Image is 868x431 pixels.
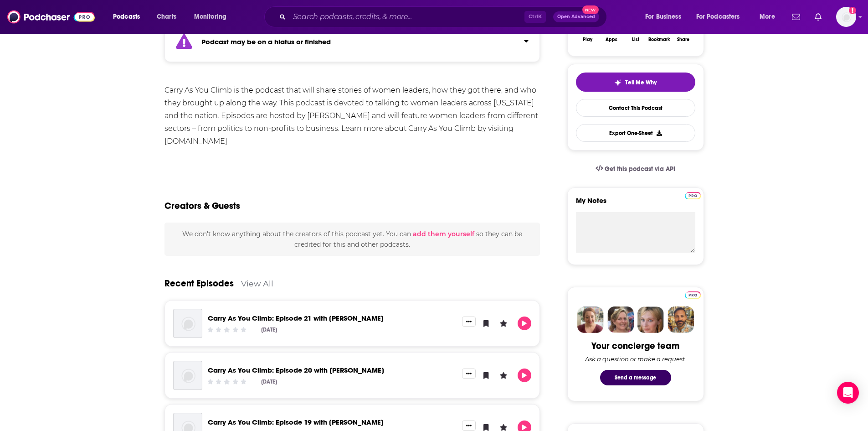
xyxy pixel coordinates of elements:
a: Charts [151,10,182,24]
span: New [582,5,599,14]
img: Barbara Profile [607,306,634,333]
button: open menu [107,10,152,24]
button: Leave a Rating [497,317,510,330]
span: Logged in as gbrussel [836,7,856,27]
button: Leave a Rating [497,369,510,382]
div: [DATE] [261,327,277,333]
button: Send a message [600,370,671,385]
a: View All [241,279,273,288]
a: Carry As You Climb: Episode 20 with Eleanor Holmes Norton [208,366,384,374]
img: Jon Profile [668,306,694,333]
div: List [632,37,639,42]
a: Get this podcast via API [588,158,683,180]
img: Podchaser Pro [685,192,701,199]
button: Show More Button [462,317,476,327]
img: Podchaser - Follow, Share and Rate Podcasts [7,8,95,26]
span: Open Advanced [557,15,595,19]
a: Carry As You Climb: Episode 21 with Connie Schultz [208,314,384,322]
span: Get this podcast via API [605,165,675,173]
div: Open Intercom Messenger [837,382,859,404]
span: More [760,10,775,23]
button: open menu [753,10,786,24]
span: For Business [645,10,681,23]
div: Community Rating: 0 out of 5 [206,378,247,385]
strong: Podcast may be on a hiatus or finished [201,37,331,46]
svg: Add a profile image [849,7,856,14]
a: Pro website [685,290,701,299]
section: Click to expand status details [164,27,540,62]
input: Search podcasts, credits, & more... [289,10,524,24]
div: Apps [606,37,617,42]
button: open menu [639,10,693,24]
img: Sydney Profile [577,306,604,333]
span: Tell Me Why [625,79,657,86]
span: Ctrl K [524,11,546,23]
div: Ask a question or make a request. [585,355,686,363]
a: Contact This Podcast [576,99,695,117]
button: Play [518,369,531,382]
span: Charts [157,10,176,23]
span: Monitoring [194,10,226,23]
img: Carry As You Climb: Episode 21 with Connie Schultz [173,309,202,338]
button: Open AdvancedNew [553,11,599,22]
div: Bookmark [648,37,670,42]
a: Recent Episodes [164,278,234,289]
button: open menu [690,10,753,24]
div: Your concierge team [591,340,679,352]
button: Play [518,317,531,330]
img: Jules Profile [637,306,664,333]
h2: Creators & Guests [164,200,240,212]
button: Show profile menu [836,7,856,27]
span: For Podcasters [696,10,740,23]
button: open menu [188,10,238,24]
button: Export One-Sheet [576,124,695,142]
img: Carry As You Climb: Episode 20 with Eleanor Holmes Norton [173,361,202,390]
a: Pro website [685,191,701,199]
div: Carry As You Climb is the podcast that will share stories of women leaders, how they got there, a... [164,84,540,148]
div: [DATE] [261,379,277,385]
span: We don't know anything about the creators of this podcast yet . You can so they can be credited f... [182,230,522,248]
button: Show More Button [462,369,476,379]
div: Share [677,37,689,42]
img: tell me why sparkle [614,79,621,86]
div: Play [583,37,592,42]
button: Bookmark Episode [479,317,493,330]
button: tell me why sparkleTell Me Why [576,73,695,92]
button: add them yourself [413,230,474,238]
span: Podcasts [113,10,140,23]
div: Community Rating: 0 out of 5 [206,326,247,333]
img: User Profile [836,7,856,27]
button: Show More Button [462,421,476,431]
img: Podchaser Pro [685,291,701,299]
div: Search podcasts, credits, & more... [273,6,616,27]
button: Bookmark Episode [479,369,493,382]
a: Show notifications dropdown [788,9,804,25]
a: Show notifications dropdown [811,9,825,25]
label: My Notes [576,196,695,212]
a: Carry As You Climb: Episode 19 with Muriel Bowser [208,418,384,426]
